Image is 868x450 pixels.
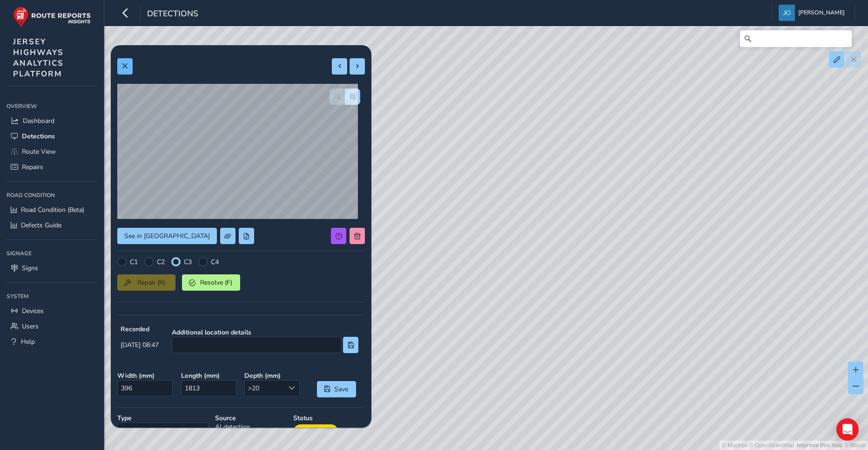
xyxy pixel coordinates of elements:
[7,303,97,319] a: Devices
[7,202,97,218] a: Road Condition (Beta)
[307,427,325,436] span: Repair
[22,307,44,315] span: Devices
[7,260,97,276] a: Signs
[184,258,192,266] label: C3
[130,258,138,266] label: C1
[740,30,852,47] input: Search
[199,278,233,287] span: Resolve (F)
[317,381,356,397] button: Save
[215,414,287,423] strong: Source
[181,371,238,380] strong: Length ( mm )
[798,5,845,21] span: [PERSON_NAME]
[7,289,97,303] div: System
[293,414,365,423] strong: Status
[211,258,219,266] label: C4
[7,113,97,129] a: Dashboard
[334,385,349,394] span: Save
[117,414,209,423] strong: Type
[7,319,97,334] a: Users
[245,381,284,396] span: >20
[7,188,97,202] div: Road Condition
[7,99,97,113] div: Overview
[22,147,56,156] span: Route View
[23,116,54,125] span: Dashboard
[124,232,210,240] span: See in [GEOGRAPHIC_DATA]
[212,410,290,443] div: AI detection
[22,132,55,141] span: Detections
[7,144,97,159] a: Route View
[13,36,64,79] span: JERSEY HIGHWAYS ANALYTICS PLATFORM
[193,423,208,438] div: Select a type
[117,371,175,380] strong: Width ( mm )
[7,246,97,260] div: Signage
[779,5,848,21] button: [PERSON_NAME]
[147,8,198,21] span: Detections
[21,337,35,346] span: Help
[118,423,193,438] span: Pothole
[117,228,217,244] button: See in Route View
[7,129,97,144] a: Detections
[13,7,91,27] img: rr logo
[172,328,358,337] strong: Additional location details
[182,274,240,291] button: Resolve (F)
[22,163,43,171] span: Repairs
[121,325,159,334] strong: Recorded
[244,371,302,380] strong: Depth ( mm )
[22,322,39,331] span: Users
[157,258,165,266] label: C2
[779,5,795,21] img: diamond-layout
[836,418,859,441] div: Open Intercom Messenger
[7,218,97,233] a: Defects Guide
[121,341,159,349] span: [DATE] 08:47
[22,264,38,273] span: Signs
[21,205,84,214] span: Road Condition (Beta)
[7,159,97,175] a: Repairs
[21,221,61,230] span: Defects Guide
[7,334,97,349] a: Help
